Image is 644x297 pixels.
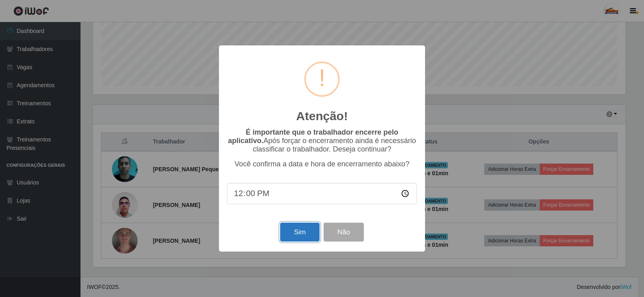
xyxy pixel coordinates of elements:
p: Você confirma a data e hora de encerramento abaixo? [227,160,417,168]
p: Após forçar o encerramento ainda é necessário classificar o trabalhador. Deseja continuar? [227,128,417,154]
button: Não [324,223,363,242]
button: Sim [280,223,319,242]
b: É importante que o trabalhador encerre pelo aplicativo. [228,128,398,145]
h2: Atenção! [296,109,348,123]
